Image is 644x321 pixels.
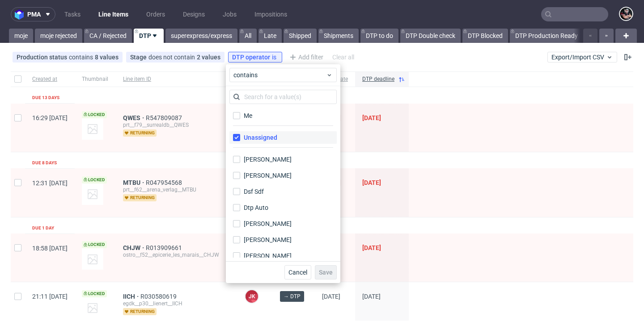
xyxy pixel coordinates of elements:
div: ostro__f52__epicerie_les_marais__CHJW [123,251,230,258]
span: Cancel [288,269,307,275]
span: [DATE] [362,293,381,300]
span: Created at [32,75,68,83]
div: [PERSON_NAME] [244,251,292,260]
div: Due 1 day [32,225,54,232]
a: MTBU [123,179,146,186]
span: is [272,54,278,61]
span: pma [27,11,41,17]
a: Tasks [59,7,86,21]
a: IICH [123,293,140,300]
span: [DATE] [362,244,381,251]
div: [PERSON_NAME] [244,155,292,164]
a: CHJW [123,244,146,251]
a: Impositions [249,7,292,21]
span: Stage [130,54,148,61]
div: egdk__p30__lienert__IICH [123,300,230,307]
span: Locked [82,176,107,183]
span: contains [69,54,95,61]
a: Shipments [318,29,359,43]
div: Me [244,111,252,120]
a: DTP Double check [400,29,461,43]
a: DTP Blocked [462,29,508,43]
div: [PERSON_NAME] [244,171,292,180]
span: DTP operator [232,54,272,61]
div: Dtp Auto [244,203,268,212]
a: Shipped [284,29,317,43]
span: returning [123,129,157,137]
button: Export/Import CSV [547,52,617,63]
span: 21:11 [DATE] [32,293,68,300]
a: Late [258,29,282,43]
a: Jobs [217,7,242,21]
span: 18:58 [DATE] [32,245,68,252]
a: QWES [123,114,146,121]
a: R013909661 [146,244,184,251]
a: DTP to do [360,29,398,43]
div: Due 8 days [32,159,57,167]
div: Due 13 days [32,94,59,101]
span: DTP deadline [362,75,394,83]
span: Export/Import CSV [551,54,613,61]
a: superexpress/express [165,29,237,43]
span: [DATE] [322,293,340,300]
div: Unassigned [244,133,277,142]
a: CA / Rejected [84,29,132,43]
a: Line Items [93,7,134,21]
button: Cancel [284,265,311,279]
div: Clear all [330,51,356,63]
span: Thumbnail [82,75,109,83]
figcaption: JK [246,290,258,303]
a: All [239,29,257,43]
a: R047954568 [146,179,184,186]
div: Dsf Sdf [244,187,264,196]
a: Orders [141,7,170,21]
div: prt__f79__surrealdb__QWES [123,121,230,129]
button: pma [11,7,55,21]
span: contains [233,71,326,79]
span: [DATE] [362,114,381,121]
div: 2 values [197,54,220,61]
a: R547809087 [146,114,184,121]
img: Sylwia Święćkowska [620,8,632,20]
span: Line item ID [123,75,230,83]
span: 12:31 [DATE] [32,179,68,187]
a: DTP [134,29,164,43]
div: [PERSON_NAME] [244,219,292,228]
span: [DATE] [362,179,381,186]
a: DTP Production Ready [510,29,583,43]
div: prt__f62__arena_verlag__MTBU [123,186,230,193]
img: logo [15,9,27,20]
div: 8 values [95,54,119,61]
div: [PERSON_NAME] [244,235,292,244]
span: Locked [82,111,107,118]
span: does not contain [148,54,197,61]
span: Locked [82,290,107,297]
input: Search for a value(s) [229,90,337,104]
span: returning [123,308,157,315]
a: moje rejected [35,29,82,43]
a: R030580619 [140,293,178,300]
span: → DTP [284,292,301,300]
span: 16:29 [DATE] [32,114,68,121]
span: Production status [17,54,69,61]
span: Locked [82,241,107,248]
a: Designs [178,7,210,21]
a: moje [9,29,33,43]
span: returning [123,194,157,201]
